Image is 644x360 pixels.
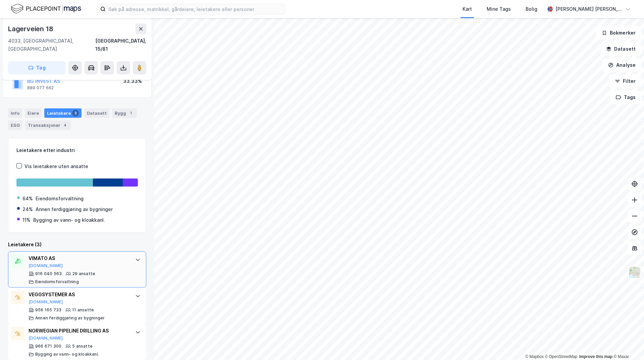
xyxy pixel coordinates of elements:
[22,216,31,224] div: 11%
[95,37,146,53] div: [GEOGRAPHIC_DATA], 15/81
[62,122,68,128] div: 4
[35,271,62,276] div: 916 040 563
[36,195,84,203] div: Eiendomsforvaltning
[22,195,33,203] div: 64%
[106,4,285,14] input: Søk på adresse, matrikkel, gårdeiere, leietakere eller personer
[72,271,95,276] div: 29 ansatte
[72,307,94,313] div: 11 ansatte
[29,299,63,305] button: [DOMAIN_NAME]
[35,315,105,321] div: Annen ferdiggjøring av bygninger
[596,26,641,40] button: Bokmerker
[526,5,537,13] div: Bolig
[16,146,138,154] div: Leietakere etter industri
[22,205,33,213] div: 24%
[123,77,142,85] div: 33.33%
[24,162,88,170] div: Vis leietakere uten ansatte
[610,91,641,104] button: Tags
[8,37,95,53] div: 4033, [GEOGRAPHIC_DATA], [GEOGRAPHIC_DATA]
[525,354,544,359] a: Mapbox
[25,120,71,130] div: Transaksjoner
[127,110,134,116] div: 1
[8,108,22,118] div: Info
[609,74,641,88] button: Filter
[8,23,54,34] div: Lagerveien 18
[545,354,578,359] a: OpenStreetMap
[11,3,81,15] img: logo.f888ab2527a4732fd821a326f86c7f29.svg
[8,241,146,249] div: Leietakere (3)
[29,336,63,341] button: [DOMAIN_NAME]
[72,110,79,116] div: 3
[36,205,113,213] div: Annen ferdiggjøring av bygninger
[84,108,109,118] div: Datasett
[35,352,99,357] div: Bygging av vann- og kloakkanl.
[27,85,54,91] div: 889 077 662
[600,42,641,56] button: Datasett
[29,327,128,335] div: NORWEGIAN PIPELINE DRILLING AS
[29,254,128,262] div: VIMATO AS
[35,344,61,349] div: 966 671 300
[628,266,641,279] img: Z
[555,5,623,13] div: [PERSON_NAME] [PERSON_NAME]
[33,216,105,224] div: Bygging av vann- og kloakkanl.
[610,328,644,360] iframe: Chat Widget
[29,263,63,268] button: [DOMAIN_NAME]
[72,344,93,349] div: 5 ansatte
[8,120,22,130] div: ESG
[487,5,511,13] div: Mine Tags
[35,307,61,313] div: 956 165 733
[25,108,42,118] div: Eiere
[8,61,66,74] button: Tag
[35,279,79,285] div: Eiendomsforvaltning
[610,328,644,360] div: Kontrollprogram for chat
[463,5,472,13] div: Kart
[44,108,82,118] div: Leietakere
[29,291,128,299] div: VEGGSYSTEMER AS
[112,108,137,118] div: Bygg
[579,354,612,359] a: Improve this map
[602,58,641,72] button: Analyse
